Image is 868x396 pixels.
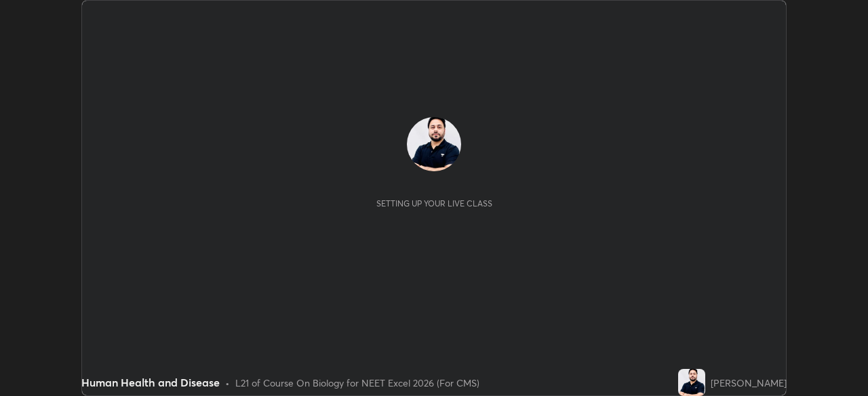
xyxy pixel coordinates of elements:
div: Human Health and Disease [81,374,220,391]
div: L21 of Course On Biology for NEET Excel 2026 (For CMS) [235,376,479,390]
div: Setting up your live class [376,198,492,208]
div: [PERSON_NAME] [711,376,787,390]
img: e939dec78aec4a798ee8b8f1da9afb5d.jpg [407,117,461,171]
img: e939dec78aec4a798ee8b8f1da9afb5d.jpg [678,369,705,396]
div: • [225,376,230,390]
